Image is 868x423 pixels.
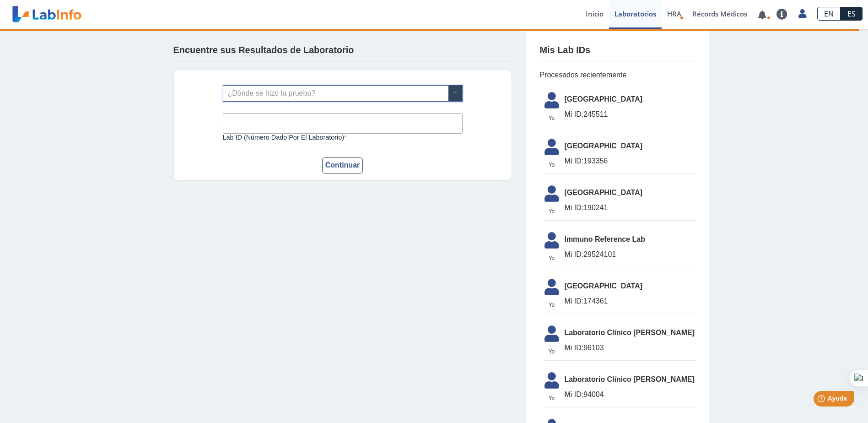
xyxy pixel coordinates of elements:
[173,45,354,56] h4: Encuentre sus Resultados de Laboratorio
[787,387,858,413] iframe: Help widget launcher
[565,390,584,398] span: Mi ID:
[539,301,565,309] span: Yo
[539,394,565,402] span: Yo
[565,110,584,118] span: Mi ID:
[565,202,695,213] span: 190241
[565,141,695,152] span: [GEOGRAPHIC_DATA]
[539,347,565,356] span: Yo
[539,161,565,169] span: Yo
[667,9,681,18] span: HRA
[539,114,565,122] span: Yo
[565,250,584,258] span: Mi ID:
[539,207,565,216] span: Yo
[841,7,863,21] a: ES
[565,389,695,400] span: 94004
[223,134,463,141] label: Lab ID (número dado por el laboratorio)
[565,156,695,167] span: 193356
[565,234,695,245] span: Immuno Reference Lab
[817,7,841,21] a: EN
[540,70,695,81] span: Procesados recientemente
[565,342,695,353] span: 96103
[540,45,591,56] h4: Mis Lab IDs
[565,187,695,198] span: [GEOGRAPHIC_DATA]
[322,157,363,174] button: Continuar
[565,296,695,307] span: 174361
[565,327,695,338] span: Laboratorio Clínico [PERSON_NAME]
[565,374,695,385] span: Laboratorio Clínico [PERSON_NAME]
[565,109,695,120] span: 245511
[565,281,695,292] span: [GEOGRAPHIC_DATA]
[565,344,584,352] span: Mi ID:
[565,157,584,165] span: Mi ID:
[565,204,584,211] span: Mi ID:
[539,254,565,262] span: Yo
[565,94,695,105] span: [GEOGRAPHIC_DATA]
[565,249,695,260] span: 29524101
[565,297,584,305] span: Mi ID:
